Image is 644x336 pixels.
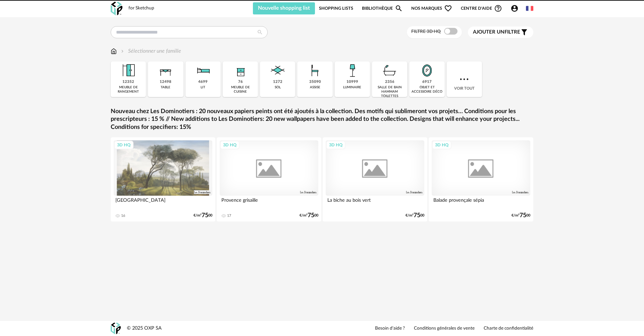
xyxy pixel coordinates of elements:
[127,325,162,332] div: © 2025 OXP SA
[385,80,394,85] div: 2356
[220,196,318,209] div: Provence grisaille
[113,85,144,94] div: meuble de rangement
[511,4,522,12] span: Account Circle icon
[122,80,134,85] div: 12352
[494,4,502,12] span: Help Circle Outline icon
[310,85,320,90] div: assise
[198,80,208,85] div: 4699
[512,213,530,218] div: €/m² 00
[258,5,310,11] span: Nouvelle shopping list
[381,61,399,80] img: Salle%20de%20bain.png
[326,196,424,209] div: La biche au bois vert
[194,213,212,218] div: €/m² 00
[461,4,502,12] span: Centre d'aideHelp Circle Outline icon
[220,141,239,149] div: 3D HQ
[114,196,212,209] div: [GEOGRAPHIC_DATA]
[414,213,420,218] span: 75
[308,213,314,218] span: 75
[160,80,171,85] div: 12498
[128,5,154,11] div: for Sketchup
[306,61,324,80] img: Assise.png
[309,80,321,85] div: 35090
[111,47,117,55] img: svg+xml;base64,PHN2ZyB3aWR0aD0iMTYiIGhlaWdodD0iMTciIHZpZXdCb3g9IjAgMCAxNiAxNyIgZmlsbD0ibm9uZSIgeG...
[511,4,519,12] span: Account Circle icon
[225,85,256,94] div: meuble de cuisine
[111,323,121,334] img: OXP
[111,2,122,15] img: OXP
[120,47,181,55] div: Sélectionner une famille
[202,213,208,218] span: 75
[231,61,250,80] img: Rangement.png
[414,326,475,332] a: Conditions générales de vente
[411,85,442,94] div: objet et accessoire déco
[201,85,205,90] div: lit
[429,137,533,222] a: 3D HQ Balade provençale sépia €/m²7500
[346,80,358,85] div: 10999
[411,29,441,34] span: Filtre 3D HQ
[300,213,318,218] div: €/m² 00
[520,28,528,36] span: Filter icon
[111,137,215,222] a: 3D HQ [GEOGRAPHIC_DATA] 16 €/m²7500
[406,213,424,218] div: €/m² 00
[422,80,432,85] div: 6917
[269,61,287,80] img: Sol.png
[444,4,452,12] span: Heart Outline icon
[343,85,361,90] div: luminaire
[484,326,533,332] a: Charte de confidentialité
[432,141,451,149] div: 3D HQ
[111,108,533,131] a: Nouveau chez Les Dominotiers : 20 nouveaux papiers peints ont été ajoutés à la collection. Des mo...
[253,2,315,14] button: Nouvelle shopping list
[119,61,138,80] img: Meuble%20de%20rangement.png
[319,2,353,14] a: Shopping Lists
[157,61,175,80] img: Table.png
[326,141,345,149] div: 3D HQ
[447,61,482,97] div: Voir tout
[273,80,282,85] div: 1272
[323,137,427,222] a: 3D HQ La biche au bois vert €/m²7500
[343,61,361,80] img: Luminaire.png
[526,5,533,12] img: fr
[217,137,321,222] a: 3D HQ Provence grisaille 17 €/m²7500
[375,326,405,332] a: Besoin d'aide ?
[395,4,403,12] span: Magnify icon
[227,213,231,218] div: 17
[458,73,470,85] img: more.7b13dc1.svg
[194,61,212,80] img: Literie.png
[161,85,170,90] div: table
[120,47,125,55] img: svg+xml;base64,PHN2ZyB3aWR0aD0iMTYiIGhlaWdodD0iMTYiIHZpZXdCb3g9IjAgMCAxNiAxNiIgZmlsbD0ibm9uZSIgeG...
[362,2,403,14] a: BibliothèqueMagnify icon
[520,213,526,218] span: 75
[432,196,530,209] div: Balade provençale sépia
[121,213,125,218] div: 16
[374,85,405,98] div: salle de bain hammam toilettes
[473,30,504,35] span: Ajouter un
[114,141,133,149] div: 3D HQ
[411,2,452,14] span: Nos marques
[473,29,520,36] span: filtre
[238,80,243,85] div: 76
[418,61,436,80] img: Miroir.png
[468,27,533,38] button: Ajouter unfiltre Filter icon
[275,85,281,90] div: sol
